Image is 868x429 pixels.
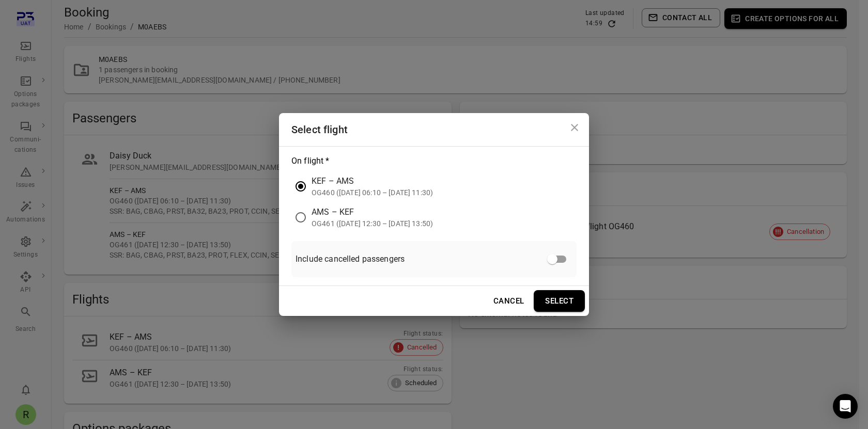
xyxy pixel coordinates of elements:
button: Select [534,290,585,312]
button: Close dialog [564,117,585,138]
div: Open Intercom Messenger [833,394,858,419]
div: OG461 ([DATE] 12:30 – [DATE] 13:50) [312,218,433,229]
button: Cancel [488,290,530,312]
div: KEF – AMS [312,175,433,187]
div: Include cancelled passengers [291,241,577,277]
h2: Select flight [279,113,589,146]
div: AMS – KEF [312,206,433,218]
div: OG460 ([DATE] 06:10 – [DATE] 11:30) [312,187,433,198]
legend: On flight [291,155,329,167]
